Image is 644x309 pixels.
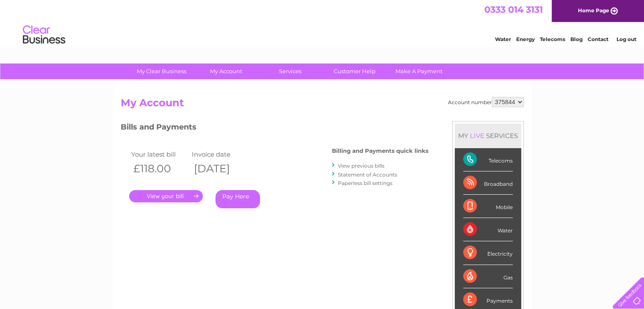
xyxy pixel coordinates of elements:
[129,160,190,177] th: £118.00
[468,132,486,140] div: LIVE
[22,22,66,48] img: logo.png
[516,36,535,42] a: Energy
[129,190,203,202] a: .
[338,180,392,186] a: Paperless bill settings
[616,36,636,42] a: Log out
[190,160,251,177] th: [DATE]
[191,63,261,79] a: My Account
[121,97,524,113] h2: My Account
[122,5,522,41] div: Clear Business is a trading name of Verastar Limited (registered in [GEOGRAPHIC_DATA] No. 3667643...
[540,36,565,42] a: Telecoms
[463,195,513,218] div: Mobile
[588,36,608,42] a: Contact
[127,63,196,79] a: My Clear Business
[384,63,454,79] a: Make A Payment
[320,63,390,79] a: Customer Help
[338,171,397,178] a: Statement of Accounts
[216,190,260,208] a: Pay Here
[332,148,428,154] h4: Billing and Payments quick links
[484,4,543,15] a: 0333 014 3131
[129,149,190,160] td: Your latest bill
[448,97,524,107] div: Account number
[463,241,513,265] div: Electricity
[463,218,513,241] div: Water
[463,148,513,171] div: Telecoms
[338,163,384,169] a: View previous bills
[190,149,251,160] td: Invoice date
[121,121,428,136] h3: Bills and Payments
[255,63,325,79] a: Services
[455,124,521,148] div: MY SERVICES
[570,36,583,42] a: Blog
[463,265,513,288] div: Gas
[495,36,511,42] a: Water
[463,171,513,195] div: Broadband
